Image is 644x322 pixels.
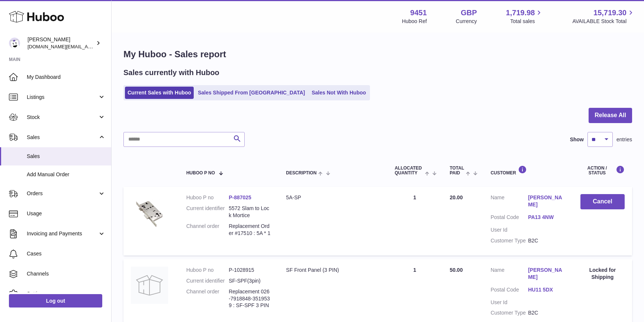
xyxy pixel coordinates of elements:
dd: P-1028915 [229,267,271,274]
span: My Dashboard [27,74,106,81]
button: Release All [589,108,632,123]
span: ALLOCATED Quantity [395,166,423,176]
dt: Channel order [186,223,229,237]
dt: Huboo P no [186,194,229,201]
div: Locked for Shipping [580,267,625,281]
span: Sales [27,153,106,160]
span: Listings [27,94,98,101]
span: 1,719.98 [506,8,535,18]
dd: B2C [528,309,566,316]
span: Cases [27,250,106,257]
span: Usage [27,210,106,217]
dt: Customer Type [490,309,528,316]
a: [PERSON_NAME] [528,267,566,281]
div: Huboo Ref [402,18,427,25]
div: [PERSON_NAME] [28,36,94,50]
strong: 9451 [410,8,427,18]
span: Invoicing and Payments [27,230,98,237]
a: HU11 5DX [528,286,566,293]
span: entries [616,136,632,143]
dt: User Id [490,299,528,306]
dd: Replacement Order #17510 : 5A * 1 [229,223,271,237]
dt: Name [490,194,528,210]
a: 1,719.98 Total sales [506,8,544,25]
button: Cancel [580,194,625,209]
dt: Huboo P no [186,267,229,274]
a: Sales Shipped From [GEOGRAPHIC_DATA] [195,87,307,99]
img: amir.ch@gmail.com [9,38,20,49]
strong: GBP [461,8,477,18]
div: SF Front Panel (3 PIN) [286,267,380,274]
dd: SF-SPF(3pin) [229,277,271,284]
h2: Sales currently with Huboo [123,68,219,78]
dd: 5572 Slam to Lock Mortice [229,205,271,219]
a: P-887025 [229,194,251,200]
div: Customer [490,165,566,176]
dt: Postal Code [490,286,528,295]
div: 5A-SP [286,194,380,201]
dt: User Id [490,226,528,234]
dd: B2C [528,237,566,244]
span: Add Manual Order [27,171,106,178]
a: Sales Not With Huboo [309,87,368,99]
h1: My Huboo - Sales report [123,48,632,60]
dt: Postal Code [490,214,528,223]
a: [PERSON_NAME] [528,194,566,208]
span: Description [286,171,316,176]
dt: Customer Type [490,237,528,244]
a: 15,719.30 AVAILABLE Stock Total [572,8,635,25]
dd: Replacement 026-7918848-3519539 : SF-SPF 3 PIN [229,288,271,309]
td: 1 [387,187,442,255]
span: [DOMAIN_NAME][EMAIL_ADDRESS][DOMAIN_NAME] [28,44,148,49]
span: AVAILABLE Stock Total [572,18,635,25]
div: Currency [456,18,477,25]
a: Log out [9,294,102,307]
span: Channels [27,270,106,277]
dt: Name [490,267,528,283]
span: Stock [27,114,98,121]
span: Huboo P no [186,171,215,176]
span: Orders [27,190,98,197]
a: PA13 4NW [528,214,566,221]
span: Sales [27,134,98,141]
span: Total sales [510,18,543,25]
img: no-photo.jpg [131,267,168,304]
label: Show [570,136,584,143]
div: Action / Status [580,165,625,176]
span: 15,719.30 [593,8,627,18]
a: Current Sales with Huboo [125,87,194,99]
dt: Current identifier [186,277,229,284]
dt: Channel order [186,288,229,309]
img: 1698156056.jpg [131,194,168,231]
span: Total paid [450,166,464,176]
span: 50.00 [450,267,463,273]
dt: Current identifier [186,205,229,219]
span: Settings [27,290,106,297]
span: 20.00 [450,194,463,200]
